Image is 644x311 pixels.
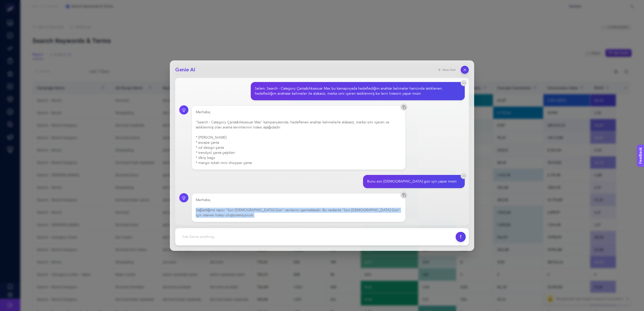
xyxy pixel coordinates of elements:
div: Merhaba, "Search - Category Çanta&Aksesuar Max" kampanyasında, hedeflenen anahtar kelimelerle ala... [196,110,401,166]
button: Copy [400,104,407,111]
h2: Genie AI [175,66,195,73]
div: Bunu son [DEMOGRAPHIC_DATA] gün için yapar mısın [367,179,457,184]
div: Selam, Search - Category Çanta&Aksesuar Max bu kamapnyada hedeflediğim anahtar kelimeler haricind... [255,86,457,96]
div: Merhaba, Sağladığınız rapor "Son [DEMOGRAPHIC_DATA] Gün" verilerini içermektedir. Bu nedenle "Son... [196,198,401,218]
button: New chat [434,66,459,73]
button: Copy [400,191,407,199]
span: Feedback [3,2,19,6]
